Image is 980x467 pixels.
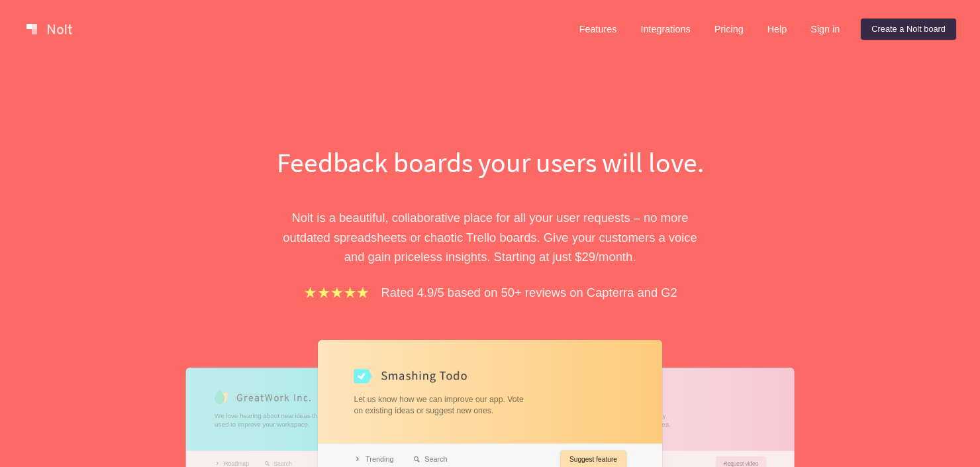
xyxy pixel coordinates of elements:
[800,19,850,40] a: Sign in
[861,19,956,40] a: Create a Nolt board
[262,143,718,182] h1: Feedback boards your users will love.
[757,19,798,40] a: Help
[704,19,754,40] a: Pricing
[381,283,677,302] p: Rated 4.9/5 based on 50+ reviews on Capterra and G2
[262,208,718,266] p: Nolt is a beautiful, collaborative place for all your user requests – no more outdated spreadshee...
[630,19,701,40] a: Integrations
[303,285,370,300] img: stars.b067e34983.png
[569,19,628,40] a: Features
